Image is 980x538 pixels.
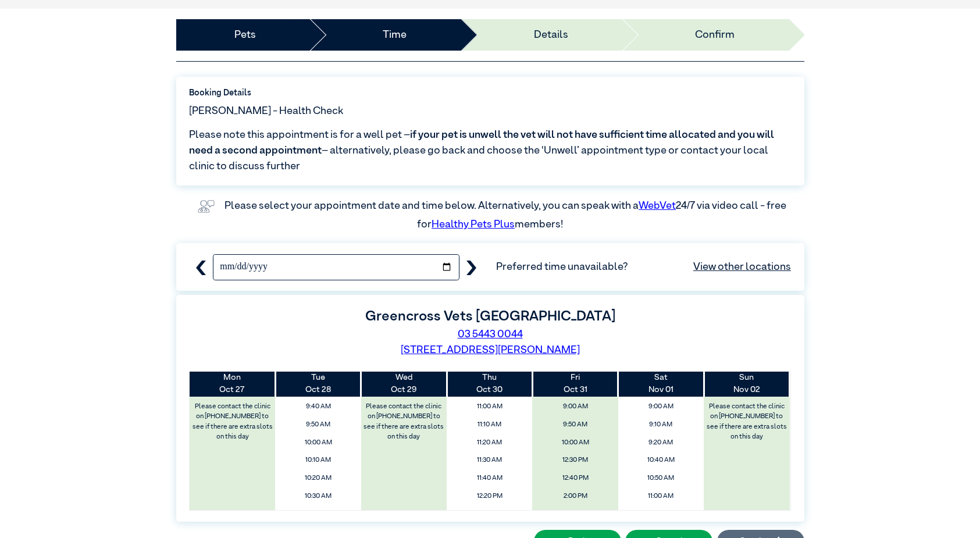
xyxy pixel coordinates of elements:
[189,127,791,174] span: Please note this appointment is for a well pet – – alternatively, please go back and choose the ‘...
[536,471,615,486] span: 12:40 PM
[279,471,358,486] span: 10:20 AM
[275,372,361,397] th: Oct 28
[536,435,615,450] span: 10:00 AM
[536,399,615,414] span: 9:00 AM
[189,130,774,156] span: if your pet is unwell the vet will not have sufficient time allocated and you will need a second ...
[704,372,789,397] th: Nov 02
[190,372,275,397] th: Oct 27
[693,259,791,275] a: View other locations
[450,453,529,468] span: 11:30 AM
[224,201,788,230] label: Please select your appointment date and time below. Alternatively, you can speak with a 24/7 via ...
[622,417,700,432] span: 9:10 AM
[432,219,515,230] a: Healthy Pets Plus
[450,435,529,450] span: 11:20 AM
[458,329,523,340] a: 03 5443 0044
[622,471,700,486] span: 10:50 AM
[279,399,358,414] span: 9:40 AM
[234,27,256,43] a: Pets
[279,417,358,432] span: 9:50 AM
[532,372,618,397] th: Oct 31
[496,259,791,275] span: Preferred time unavailable?
[401,345,580,355] a: [STREET_ADDRESS][PERSON_NAME]
[622,507,700,522] span: 11:10 AM
[450,417,529,432] span: 11:10 AM
[622,399,700,414] span: 9:00 AM
[618,372,704,397] th: Nov 01
[450,399,529,414] span: 11:00 AM
[361,372,447,397] th: Oct 29
[279,435,358,450] span: 10:00 AM
[450,507,529,522] span: 12:30 PM
[189,87,791,100] label: Booking Details
[362,399,446,444] label: Please contact the clinic on [PHONE_NUMBER] to see if there are extra slots on this day
[705,399,789,444] label: Please contact the clinic on [PHONE_NUMBER] to see if there are extra slots on this day
[447,372,532,397] th: Oct 30
[191,399,275,444] label: Please contact the clinic on [PHONE_NUMBER] to see if there are extra slots on this day
[536,453,615,468] span: 12:30 PM
[279,507,358,522] span: 10:40 AM
[383,27,407,43] a: Time
[365,309,615,323] label: Greencross Vets [GEOGRAPHIC_DATA]
[450,489,529,504] span: 12:20 PM
[622,489,700,504] span: 11:00 AM
[536,489,615,504] span: 2:00 PM
[450,471,529,486] span: 11:40 AM
[622,435,700,450] span: 9:20 AM
[279,489,358,504] span: 10:30 AM
[639,201,676,211] a: WebVet
[189,104,343,119] span: [PERSON_NAME] - Health Check
[536,507,615,522] span: 2:10 PM
[622,453,700,468] span: 10:40 AM
[536,417,615,432] span: 9:50 AM
[194,196,219,217] img: vet
[279,453,358,468] span: 10:10 AM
